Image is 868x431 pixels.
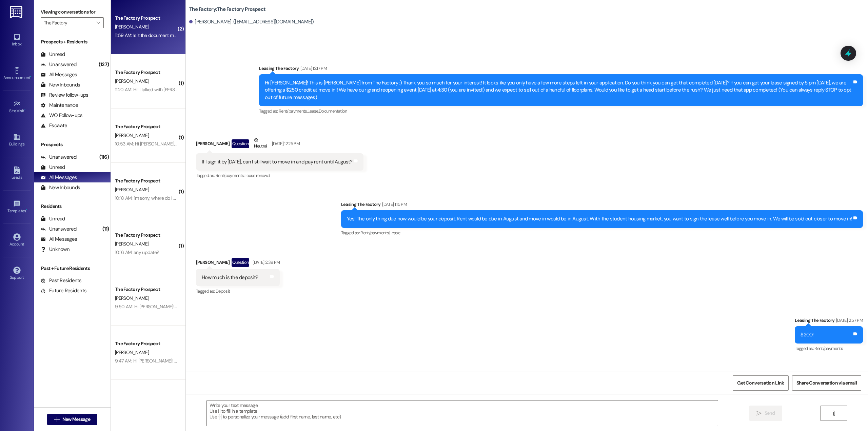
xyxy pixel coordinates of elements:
div: New Inbounds [41,184,80,191]
div: Unanswered [41,226,77,233]
a: Buildings [3,131,31,150]
div: All Messages [41,236,77,243]
span: [PERSON_NAME] [115,187,149,193]
span: Rent/payments , [360,230,389,236]
span: [PERSON_NAME] [115,24,149,30]
div: The Factory Prospect [115,340,178,347]
div: Question [232,258,250,267]
div: Residents [34,203,111,210]
span: • [26,208,27,212]
span: • [24,107,25,112]
div: [PERSON_NAME] [196,137,363,153]
div: Tagged as: [196,286,280,296]
button: New Message [47,414,97,425]
div: Hi [PERSON_NAME]! This is [PERSON_NAME] from The Factory :) Thank you so much for your interest! ... [265,79,852,101]
div: Unknown [41,246,70,253]
span: [PERSON_NAME] [115,349,149,355]
div: Unread [41,51,65,58]
div: [DATE] 2:39 PM [251,259,280,266]
div: [DATE] 1:15 PM [380,201,407,208]
div: Yes! The only thing due now would be your deposit. Rent would be due in August and move in would ... [347,215,852,222]
div: 11:20 AM: Hi! I talked with [PERSON_NAME] in person recently about how I won't be able to pick up... [115,86,667,93]
div: Tagged as: [795,344,863,353]
label: Viewing conversations for [41,7,104,17]
a: Templates • [3,198,31,216]
div: 10:53 AM: Hi [PERSON_NAME], Perhaps we can talk [DATE]? I wasn't sure if the month free was for 9... [115,141,704,147]
div: Escalate [41,122,67,129]
span: Send [765,410,775,417]
div: If I sign it by [DATE], can I still wait to move in and pay rent until August? [202,158,353,165]
img: ResiDesk Logo [10,6,24,18]
b: The Factory: The Factory Prospect [189,6,265,13]
span: [PERSON_NAME] [115,241,149,247]
div: How much is the deposit? [202,274,258,281]
div: WO Follow-ups [41,112,82,119]
div: All Messages [41,174,77,181]
div: [DATE] 12:25 PM [270,140,300,147]
a: Support [3,265,31,283]
span: Rent/payments [814,346,843,351]
i:  [756,411,762,416]
div: The Factory Prospect [115,286,178,293]
span: Lease , [308,108,319,114]
div: The Factory Prospect [115,177,178,184]
div: 10:18 AM: I'm sorry, where do I go again to pay monthly for housing? [115,195,246,201]
div: [PERSON_NAME]. ([EMAIL_ADDRESS][DOMAIN_NAME]) [189,18,314,25]
div: Tagged as: [259,106,863,116]
span: [PERSON_NAME] [115,78,149,84]
div: 9:50 AM: Hi [PERSON_NAME]! Thanks for starting your app with The Factory 🎉 Our promo of 1 Month F... [115,303,641,310]
span: Deposit [216,288,230,294]
a: Inbox [3,31,31,50]
div: Tagged as: [341,228,863,238]
span: Share Conversation via email [796,379,857,387]
div: 10:16 AM: any update? [115,249,159,255]
div: Question [232,139,250,148]
div: Leasing The Factory [341,201,863,210]
span: New Message [62,416,90,423]
div: Unanswered [41,154,77,161]
i:  [96,20,100,25]
div: [PERSON_NAME] [196,258,280,269]
div: Leasing The Factory [259,65,863,74]
div: 11:59 AM: Is it the document my guarantor needs to sign? If it is how do I send it to him? [115,32,284,38]
div: Maintenance [41,102,78,109]
div: Past + Future Residents [34,265,111,272]
div: $200! [801,331,813,338]
a: Site Visit • [3,98,31,116]
div: Unread [41,215,65,222]
div: Leasing The Factory [795,317,863,326]
div: 9:47 AM: Hi [PERSON_NAME]! Thanks for starting your app with The Factory 🎉 Our promo of 1 Month F... [115,358,640,364]
span: Lease renewal [244,173,270,178]
div: All Messages [41,71,77,78]
div: Unanswered [41,61,77,68]
div: Prospects + Residents [34,38,111,45]
a: Account [3,231,31,250]
div: Review follow-ups [41,92,88,99]
div: (11) [101,224,111,234]
button: Send [749,406,782,421]
div: Prospects [34,141,111,148]
div: Future Residents [41,287,86,294]
button: Get Conversation Link [733,375,788,391]
span: [PERSON_NAME] [115,295,149,301]
a: Leads [3,164,31,183]
div: New Inbounds [41,81,80,89]
button: Share Conversation via email [792,375,861,391]
div: The Factory Prospect [115,69,178,76]
div: The Factory Prospect [115,232,178,239]
span: Documentation [319,108,347,114]
div: [DATE] 2:57 PM [834,317,863,324]
div: Unread [41,164,65,171]
span: Lease [389,230,400,236]
i:  [54,417,59,422]
div: Tagged as: [196,171,363,180]
span: [PERSON_NAME] [115,132,149,138]
div: The Factory Prospect [115,123,178,130]
div: The Factory Prospect [115,15,178,22]
i:  [831,411,836,416]
div: (127) [97,59,111,70]
div: [DATE] 12:17 PM [299,65,327,72]
span: Rent/payments , [279,108,308,114]
div: Past Residents [41,277,82,284]
span: Rent/payments , [216,173,244,178]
